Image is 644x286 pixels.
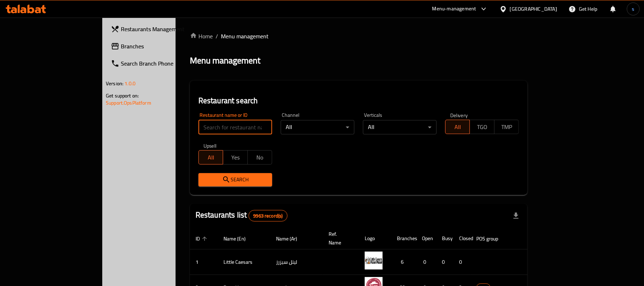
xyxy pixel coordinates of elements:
div: Total records count [249,210,287,221]
span: Get support on: [106,91,139,100]
img: Little Caesars [365,252,383,270]
td: 0 [453,249,471,275]
button: All [198,150,223,165]
th: Busy [436,228,453,249]
button: TMP [494,120,519,134]
div: All [281,120,354,134]
h2: Restaurant search [198,95,519,106]
span: Version: [106,79,123,88]
td: Little Caesars [218,249,270,275]
a: Restaurants Management [105,20,210,38]
span: All [448,122,467,132]
td: ليتل سيزرز [270,249,323,275]
div: Export file [507,207,525,224]
h2: Menu management [190,55,260,66]
th: Branches [391,228,416,249]
button: All [445,120,470,134]
span: Branches [121,42,204,51]
div: Menu-management [432,5,476,13]
nav: breadcrumb [190,32,527,40]
span: Search [204,175,266,184]
span: s [632,5,634,13]
a: Search Branch Phone [105,55,210,72]
span: POS group [476,234,507,243]
td: 0 [416,249,436,275]
input: Search for restaurant name or ID.. [198,120,272,134]
span: Name (En) [223,234,255,243]
li: / [216,32,218,40]
span: 9963 record(s) [249,213,287,219]
span: Menu management [221,32,269,40]
button: Search [198,173,272,186]
td: 6 [391,249,416,275]
th: Open [416,228,436,249]
span: Restaurants Management [121,25,204,33]
a: Branches [105,38,210,55]
th: Closed [453,228,471,249]
span: All [202,152,220,163]
span: Ref. Name [329,230,350,247]
span: Name (Ar) [276,234,306,243]
span: Search Branch Phone [121,59,204,68]
label: Delivery [450,113,468,118]
span: 1.0.0 [124,79,136,88]
div: [GEOGRAPHIC_DATA] [510,5,557,13]
button: TGO [470,120,494,134]
h2: Restaurants list [196,210,287,221]
th: Logo [359,228,391,249]
button: Yes [223,150,247,165]
td: 0 [436,249,453,275]
span: No [251,152,269,163]
div: All [363,120,437,134]
a: Support.OpsPlatform [106,98,151,108]
span: ID [196,234,209,243]
button: No [247,150,272,165]
span: TGO [473,122,491,132]
span: Yes [226,152,245,163]
span: TMP [497,122,516,132]
label: Upsell [203,143,217,148]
